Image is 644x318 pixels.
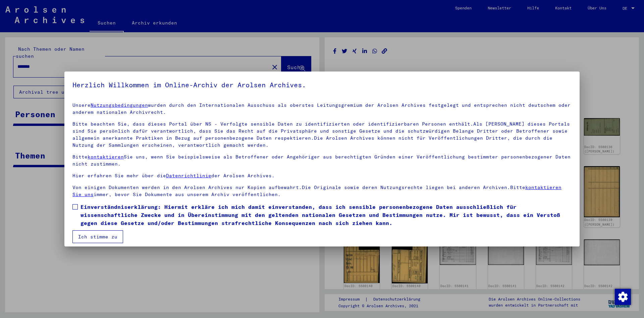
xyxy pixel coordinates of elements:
[72,172,572,179] p: Hier erfahren Sie mehr über die der Arolsen Archives.
[91,102,148,108] a: Nutzungsbedingungen
[72,102,572,116] p: Unsere wurden durch den Internationalen Ausschuss als oberstes Leitungsgremium der Arolsen Archiv...
[614,288,631,305] div: Zustimmung ändern
[72,153,572,168] p: Bitte Sie uns, wenn Sie beispielsweise als Betroffener oder Angehöriger aus berechtigten Gründen ...
[615,289,631,305] img: Zustimmung ändern
[80,203,572,227] span: Einverständniserklärung: Hiermit erkläre ich mich damit einverstanden, dass ich sensible personen...
[166,173,211,179] a: Datenrichtlinie
[72,184,572,198] p: Von einigen Dokumenten werden in den Arolsen Archives nur Kopien aufbewahrt.Die Originale sowie d...
[72,230,123,243] button: Ich stimme zu
[72,80,572,90] h5: Herzlich Willkommen im Online-Archiv der Arolsen Archives.
[88,154,124,160] a: kontaktieren
[72,121,572,149] p: Bitte beachten Sie, dass dieses Portal über NS - Verfolgte sensible Daten zu identifizierten oder...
